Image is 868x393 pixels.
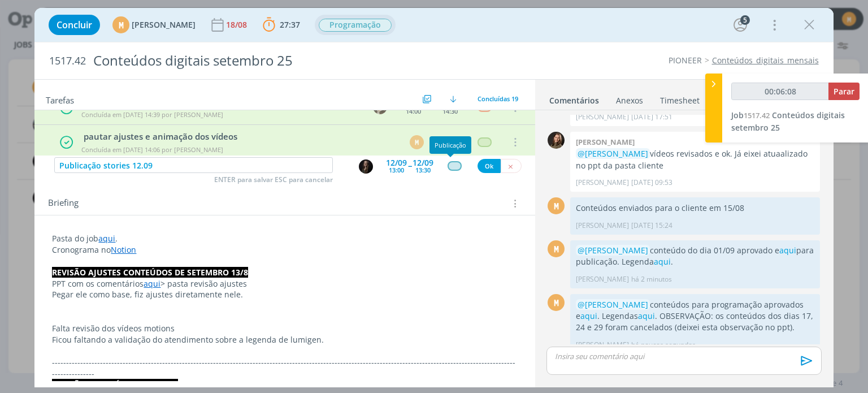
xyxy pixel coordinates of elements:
[319,19,392,32] span: Programação
[144,278,160,289] a: aqui
[318,18,392,32] button: Programação
[654,256,671,267] a: aqui
[631,221,672,231] span: [DATE] 15:24
[669,55,702,66] a: PIONEER
[359,159,373,174] img: N
[744,110,770,120] span: 1517.42
[442,108,458,114] div: 14:30
[580,310,597,321] a: aqui
[616,95,643,106] div: Anexos
[112,16,196,33] button: M[PERSON_NAME]
[731,16,749,34] button: 5
[548,132,565,149] img: J
[358,159,374,174] button: N
[52,278,517,290] p: PPT com os comentários > pasta revisão ajustes
[631,178,672,188] span: [DATE] 09:53
[549,90,600,106] a: Comentários
[52,357,517,379] p: -------------------------------------------------------------------------------------------------...
[98,233,115,244] a: aqui
[450,96,457,102] img: arrow-down.svg
[548,197,565,214] div: M
[578,148,648,159] span: @[PERSON_NAME]
[638,310,655,321] a: aqui
[48,196,79,211] span: Briefing
[712,55,819,66] a: Conteúdos_digitais_mensais
[280,19,300,30] span: 27:37
[386,159,407,167] div: 12/09
[132,21,196,29] span: [PERSON_NAME]
[576,221,629,231] p: [PERSON_NAME]
[52,323,517,334] p: Falta revisão dos vídeos motions
[576,178,629,188] p: [PERSON_NAME]
[79,130,400,143] div: pautar ajustes e animação dos vídeos
[88,47,493,75] div: Conteúdos digitais setembro 25
[111,244,136,255] a: Notion
[548,294,565,311] div: M
[52,233,517,244] p: Pasta do job .
[478,94,518,103] span: Concluídas 19
[52,244,517,256] p: Cronograma no
[52,334,517,346] p: Ficou faltando a validação do atendimento sobre a legenda de lumigen.
[576,245,814,268] p: conteúdo do dia 01/09 aprovado e para publicação. Legenda .
[226,21,249,29] div: 18/08
[112,16,129,33] div: M
[46,92,74,106] span: Tarefas
[631,274,672,284] span: há 2 minutos
[415,167,431,173] div: 13:30
[81,145,223,154] span: Concluída em [DATE] 14:06 por [PERSON_NAME]
[576,202,814,214] p: Conteúdos enviados para o cliente em 15/08
[631,112,672,122] span: [DATE] 17:51
[576,274,629,284] p: [PERSON_NAME]
[260,16,303,34] button: 27:37
[49,15,100,35] button: Concluir
[578,245,648,256] span: @[PERSON_NAME]
[81,110,223,119] span: Concluída em [DATE] 14:39 por [PERSON_NAME]
[429,136,471,154] div: Publicação
[408,160,411,171] span: --
[548,240,565,257] div: M
[389,167,404,173] div: 13:00
[731,110,845,133] a: Job1517.42Conteúdos digitais setembro 25
[413,159,433,167] div: 12/09
[52,289,517,300] p: Pegar ele como base, fiz ajustes diretamente nele.
[834,86,854,97] span: Parar
[49,55,86,67] span: 1517.42
[430,103,433,111] span: --
[576,112,629,122] p: [PERSON_NAME]
[576,137,635,147] b: [PERSON_NAME]
[578,299,648,310] span: @[PERSON_NAME]
[576,340,629,350] p: [PERSON_NAME]
[740,15,750,25] div: 5
[57,20,92,29] span: Concluir
[214,175,333,184] span: ENTER para salvar ESC para cancelar
[478,159,501,173] button: Ok
[576,148,814,171] p: vídeos revisados e ok. Já eixei atuaalizado no ppt da pasta cliente
[828,83,860,100] button: Parar
[52,379,178,390] strong: REVISÃO CONTEÚDOS DE [DATE]
[631,340,696,350] span: há poucos segundos
[34,8,833,387] div: dialog
[576,299,814,334] p: conteúdos para programação aprovados e . Legendas . OBSERVAÇÃO: os conteúdos dos dias 17, 24 e 29...
[406,108,421,114] div: 14:00
[731,110,845,133] span: Conteúdos digitais setembro 25
[659,90,700,106] a: Timesheet
[52,267,248,278] strong: REVISÃO AJUSTES CONTEÚDOS DE SETEMBRO 13/8
[779,245,796,256] a: aqui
